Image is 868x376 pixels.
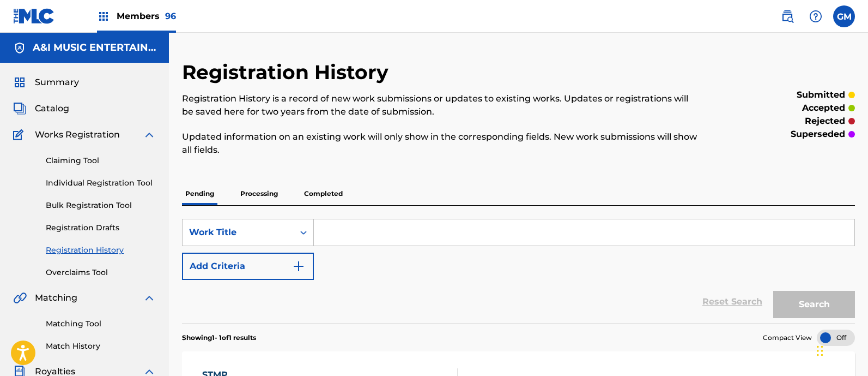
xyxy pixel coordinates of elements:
[35,102,69,115] span: Catalog
[292,260,305,273] img: 9d2ae6d4665cec9f34b9.svg
[809,10,822,23] img: help
[33,41,156,54] h5: A&I MUSIC ENTERTAINMENT, INC
[189,226,287,239] div: Work Title
[13,102,26,115] img: Catalog
[117,10,176,22] span: Members
[46,222,156,234] a: Registration Drafts
[46,244,156,256] a: Registration History
[46,200,156,211] a: Bulk Registration Tool
[781,10,794,23] img: search
[776,5,798,27] a: Public Search
[797,88,845,102] p: submitted
[817,335,823,367] div: Drag
[182,92,700,118] p: Registration History is a record of new work submissions or updates to existing works. Updates or...
[237,182,281,205] p: Processing
[143,291,156,305] img: expand
[46,341,156,352] a: Match History
[814,324,868,376] iframe: Chat Widget
[165,11,176,21] span: 96
[182,60,394,85] h2: Registration History
[13,76,79,89] a: SummarySummary
[182,130,700,157] p: Updated information on an existing work will only show in the corresponding fields. New work subm...
[805,5,827,27] div: Help
[46,177,156,189] a: Individual Registration Tool
[182,182,217,205] p: Pending
[46,318,156,330] a: Matching Tool
[13,8,55,24] img: MLC Logo
[805,115,845,128] p: rejected
[182,219,855,324] form: Search Form
[791,128,845,141] p: superseded
[802,102,845,115] p: accepted
[13,102,69,115] a: CatalogCatalog
[182,253,314,280] button: Add Criteria
[833,5,855,27] div: User Menu
[35,291,77,305] span: Matching
[35,76,79,89] span: Summary
[97,10,110,23] img: Top Rightsholders
[182,333,256,343] p: Showing 1 - 1 of 1 results
[46,267,156,278] a: Overclaims Tool
[46,155,156,166] a: Claiming Tool
[13,128,27,141] img: Works Registration
[35,128,120,141] span: Works Registration
[13,41,26,55] img: Accounts
[143,128,156,141] img: expand
[13,291,27,305] img: Matching
[13,76,26,89] img: Summary
[763,333,812,343] span: Compact View
[837,230,868,318] iframe: Resource Center
[301,182,346,205] p: Completed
